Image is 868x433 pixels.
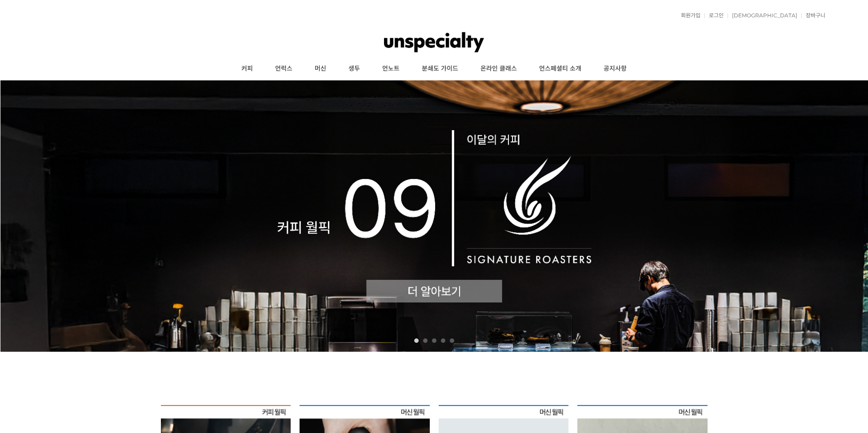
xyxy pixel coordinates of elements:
[728,13,797,18] a: [DEMOGRAPHIC_DATA]
[469,58,528,80] a: 온라인 클래스
[411,58,469,80] a: 분쇄도 가이드
[441,338,445,343] a: 4
[414,338,419,343] a: 1
[304,58,337,80] a: 머신
[592,58,638,80] a: 공지사항
[801,13,825,18] a: 장바구니
[264,58,304,80] a: 언럭스
[704,13,724,18] a: 로그인
[423,338,428,343] a: 2
[230,58,264,80] a: 커피
[384,29,484,56] img: 언스페셜티 몰
[676,13,700,18] a: 회원가입
[450,338,454,343] a: 5
[337,58,371,80] a: 생두
[432,338,436,343] a: 3
[528,58,592,80] a: 언스페셜티 소개
[371,58,411,80] a: 언노트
